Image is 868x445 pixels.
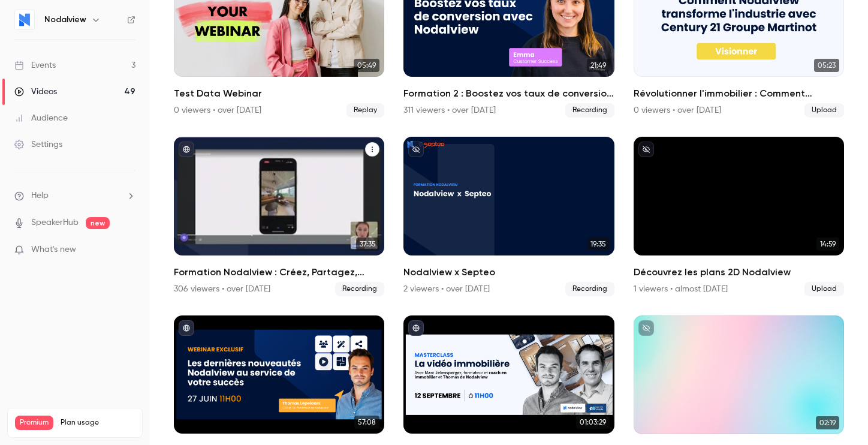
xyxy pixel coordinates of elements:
span: Recording [335,282,384,296]
div: Settings [14,139,62,151]
div: 0 viewers • over [DATE] [174,104,261,116]
span: Upload [804,103,844,118]
div: 2 viewers • over [DATE] [403,283,490,295]
a: 19:35Nodalview x Septeo2 viewers • over [DATE]Recording [403,137,614,296]
div: 311 viewers • over [DATE] [403,104,496,116]
h2: Révolutionner l'immobilier : Comment Nodalview transforme l'industrie avec Century 21 Groupe Mart... [634,86,844,101]
button: unpublished [638,142,654,157]
div: Videos [14,86,57,98]
li: Formation Nodalview : Créez, Partagez, Convertissez [174,137,384,296]
h2: Nodalview x Septeo [403,265,614,279]
span: Replay [346,103,384,118]
iframe: Noticeable Trigger [121,245,135,255]
span: Premium [15,416,53,430]
span: 37:35 [356,237,379,251]
button: published [179,320,194,336]
span: 14:59 [816,237,839,251]
div: Audience [14,112,68,124]
span: Upload [804,282,844,296]
span: 57:08 [354,416,379,429]
button: published [408,320,424,336]
span: 02:19 [816,416,839,429]
div: 0 viewers • over [DATE] [634,104,721,116]
div: 1 viewers • almost [DATE] [634,283,728,295]
h2: Découvrez les plans 2D Nodalview [634,265,844,279]
div: 306 viewers • over [DATE] [174,283,270,295]
li: help-dropdown-opener [14,190,135,202]
h2: Formation Nodalview : Créez, Partagez, Convertissez [174,265,384,279]
span: 19:35 [587,237,610,251]
span: 21:49 [587,59,610,72]
h2: Formation 2 : Boostez vos taux de conversion avec Nodalview [403,86,614,101]
button: published [179,142,194,157]
div: Events [14,59,56,71]
a: 37:35Formation Nodalview : Créez, Partagez, Convertissez306 viewers • over [DATE]Recording [174,137,384,296]
span: Recording [565,282,614,296]
h2: Test Data Webinar [174,86,384,101]
span: 05:49 [354,59,379,72]
span: Plan usage [61,418,135,428]
span: 01:03:29 [576,416,610,429]
a: SpeakerHub [31,217,79,229]
span: What's new [31,243,76,256]
span: Help [31,190,49,202]
img: Nodalview [15,10,34,29]
li: Nodalview x Septeo [403,137,614,296]
span: 05:23 [814,59,839,72]
span: new [86,217,110,229]
span: Recording [565,103,614,118]
button: unpublished [638,320,654,336]
li: Découvrez les plans 2D Nodalview [634,137,844,296]
a: 14:59Découvrez les plans 2D Nodalview1 viewers • almost [DATE]Upload [634,137,844,296]
h6: Nodalview [44,14,86,26]
button: unpublished [408,142,424,157]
